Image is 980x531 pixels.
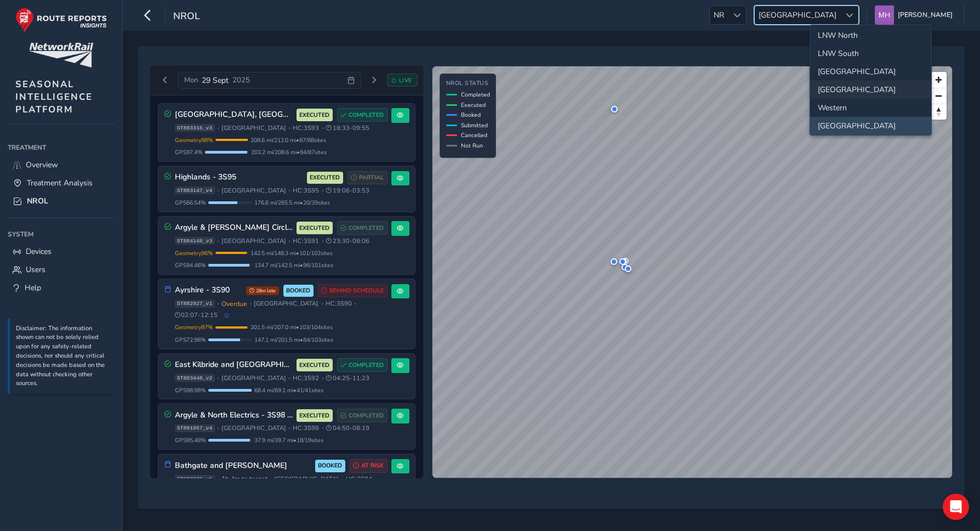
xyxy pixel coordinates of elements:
span: [GEOGRAPHIC_DATA] [221,374,286,382]
span: 37.9 mi / 39.7 mi • 18 / 19 sites [254,436,323,444]
span: Geometry 97 % [175,323,213,331]
span: • [288,375,290,381]
img: diamond-layout [875,5,894,25]
span: 04:25 - 11:23 [326,374,369,382]
span: • [354,301,356,307]
span: NROL [27,196,48,206]
span: • [288,188,290,194]
span: EXECUTED [299,361,329,370]
span: HC: 3S94 [346,475,372,483]
span: • [322,425,324,431]
span: ST883147_v4 [175,187,215,194]
span: GPS 95.48 % [175,436,206,444]
li: Western [810,99,931,117]
span: ST891957_v4 [175,425,215,432]
img: customer logo [29,43,93,67]
span: Submitted [461,121,488,129]
span: 203.2 mi / 208.6 mi • 84 / 87 sites [251,148,327,156]
span: BOOKED [318,461,342,470]
button: Previous day [156,74,174,87]
span: EXECUTED [299,111,329,120]
h3: [GEOGRAPHIC_DATA], [GEOGRAPHIC_DATA], [GEOGRAPHIC_DATA] 3S93 [175,110,293,120]
span: • [217,425,219,431]
span: Help [25,283,41,293]
span: • [321,301,323,307]
span: • [341,476,344,482]
button: Zoom out [931,88,947,104]
button: Next day [365,74,383,87]
span: 201.5 mi / 207.0 mi • 103 / 104 sites [250,323,333,331]
span: Completed [461,91,490,99]
span: Executed [461,101,486,109]
span: [GEOGRAPHIC_DATA] [221,237,286,245]
button: [PERSON_NAME] [875,5,956,25]
span: COMPLETED [349,411,384,420]
span: HC: 3S90 [326,300,352,308]
span: HC: 3S95 [293,187,319,195]
span: GPS 97.4 % [175,148,203,156]
span: SEASONAL INTELLIGENCE PLATFORM [15,78,93,116]
span: GPS 98.98 % [175,386,206,394]
a: Overview [8,156,115,174]
span: • [217,375,219,381]
span: [GEOGRAPHIC_DATA] [254,300,318,308]
span: Geometry 96 % [175,249,213,257]
span: 1h 4m to target [221,474,267,483]
button: Reset bearing to north [931,104,947,120]
span: • [322,188,324,194]
span: Geometry 98 % [175,136,213,144]
h3: Ayrshire - 3S90 [175,286,242,295]
span: 147.1 mi / 201.5 mi • 84 / 103 sites [254,336,333,344]
span: GPS 66.54 % [175,199,206,207]
span: 134.7 mi / 142.5 mi • 96 / 101 sites [254,261,333,269]
span: HC: 3S98 [293,424,319,432]
span: [GEOGRAPHIC_DATA] [274,475,339,483]
span: • [288,425,290,431]
span: Overdue [221,300,247,308]
span: NROL [173,9,200,25]
span: COMPLETED [349,224,384,233]
span: [GEOGRAPHIC_DATA] [755,6,840,24]
span: ST883330_v1 [175,475,215,483]
span: HC: 3S91 [293,237,319,245]
h3: Argyle & North Electrics - 3S98 AM [175,411,293,420]
a: Treatment Analysis [8,174,115,192]
h3: Highlands - 3S95 [175,173,303,182]
a: Devices [8,242,115,261]
span: • [322,375,324,381]
span: Cancelled [461,131,487,139]
h3: East Kilbride and [GEOGRAPHIC_DATA] [175,360,293,370]
img: rr logo [15,8,107,32]
span: Treatment Analysis [27,178,93,188]
span: • [217,125,219,131]
span: ST883316_v3 [175,124,215,132]
span: GPS 94.46 % [175,261,206,269]
span: • [374,476,377,482]
span: • [322,125,324,131]
p: Disclaimer: The information shown can not be solely relied upon for any safety-related decisions,... [16,324,109,389]
div: Open Intercom Messenger [943,494,969,520]
span: • [270,476,272,482]
span: COMPLETED [349,361,384,370]
span: HC: 3S93 [293,124,319,132]
span: 29 Sept [202,75,229,86]
h3: Bathgate and [PERSON_NAME] [175,461,311,471]
li: LNW South [810,44,931,63]
span: EXECUTED [299,411,329,420]
li: Wales [810,81,931,99]
li: Scotland [810,117,931,135]
span: 02:07 - 12:15 [175,311,218,319]
span: [GEOGRAPHIC_DATA] [221,424,286,432]
span: Not Run [461,142,483,150]
span: HC: 3S92 [293,374,319,382]
span: • [217,238,219,244]
span: BEHIND SCHEDULE [329,286,384,295]
span: 2025 [232,75,250,85]
h3: Argyle & [PERSON_NAME] Circle - 3S91 [175,223,293,233]
span: [GEOGRAPHIC_DATA] [221,187,286,195]
li: LNW North [810,26,931,44]
h4: NROL Status [446,80,490,87]
span: Devices [26,246,52,257]
span: LIVE [399,76,412,84]
span: • [217,188,219,194]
